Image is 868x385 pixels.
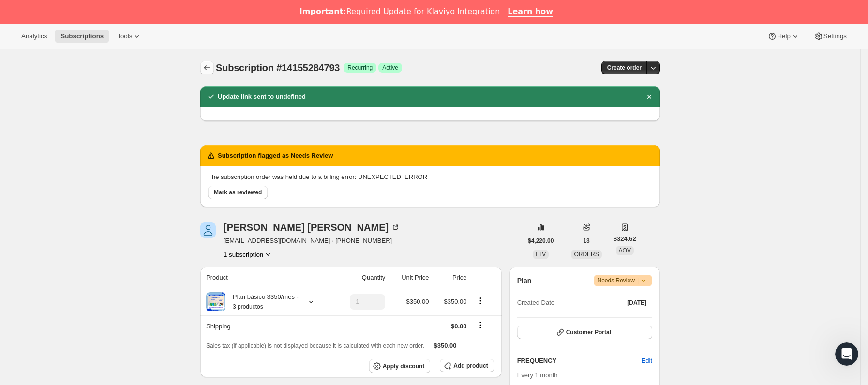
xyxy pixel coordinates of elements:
b: Important: [299,7,346,16]
h2: Update link sent to undefined [218,92,306,102]
span: Mark as reviewed [214,189,262,196]
iframe: Intercom live chat [835,342,858,366]
span: 13 [583,237,589,245]
img: product img [206,292,225,311]
span: Add product [453,362,488,370]
span: [EMAIL_ADDRESS][DOMAIN_NAME] · [PHONE_NUMBER] [224,236,400,246]
span: Created Date [517,298,554,308]
span: Apply discount [383,362,425,370]
div: Required Update for Klaviyo Integration [299,7,500,16]
button: Subscriptions [200,61,214,74]
button: 13 [577,234,595,248]
button: Settings [808,30,853,43]
span: Help [777,32,790,40]
button: Customer Portal [517,326,652,339]
th: Unit Price [388,267,432,288]
th: Shipping [200,315,334,337]
span: Subscription #14155284793 [216,62,340,73]
button: Tools [111,30,148,43]
span: [DATE] [627,299,646,307]
h2: Plan [517,276,532,285]
button: Help [762,30,806,43]
span: AOV [619,247,631,254]
th: Product [200,267,334,288]
span: $0.00 [451,323,467,330]
span: LTV [536,251,546,258]
button: Descartar notificación [643,90,656,104]
button: Shipping actions [473,320,488,330]
span: Create order [607,64,642,72]
button: Apply discount [369,359,431,373]
th: Price [432,267,470,288]
button: Mark as reviewed [208,186,268,199]
span: $350.00 [444,298,467,305]
button: Edit [636,353,658,369]
span: ORDERS [574,251,599,258]
span: $4,220.00 [528,237,554,245]
span: | [637,277,639,284]
span: Subscriptions [60,32,104,40]
span: Active [382,64,398,72]
span: Daniela Castro [200,222,216,238]
button: Add product [440,359,494,372]
span: $324.62 [614,234,636,244]
span: Sales tax (if applicable) is not displayed because it is calculated with each new order. [206,342,424,349]
span: Needs Review [598,276,649,285]
span: Analytics [21,32,47,40]
h2: FREQUENCY [517,356,642,366]
button: Analytics [15,30,53,43]
div: [PERSON_NAME] [PERSON_NAME] [224,222,400,232]
span: $350.00 [406,298,429,305]
span: Settings [823,32,847,40]
span: Customer Portal [566,328,611,336]
h2: Subscription flagged as Needs Review [218,151,333,161]
button: Create order [601,61,647,74]
div: Plan básico $350/mes - [225,292,299,311]
button: Subscriptions [55,30,109,43]
span: $350.00 [434,342,457,349]
small: 3 productos [233,303,263,310]
span: Edit [642,356,652,366]
a: Learn how [508,7,553,17]
p: The subscription order was held due to a billing error: UNEXPECTED_ERROR [208,172,652,182]
button: $4,220.00 [522,234,559,248]
span: Every 1 month [517,371,558,379]
span: Tools [117,32,132,40]
span: Recurring [347,64,373,72]
th: Quantity [334,267,388,288]
button: Product actions [224,250,273,259]
button: Product actions [473,296,488,306]
button: [DATE] [621,296,652,310]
